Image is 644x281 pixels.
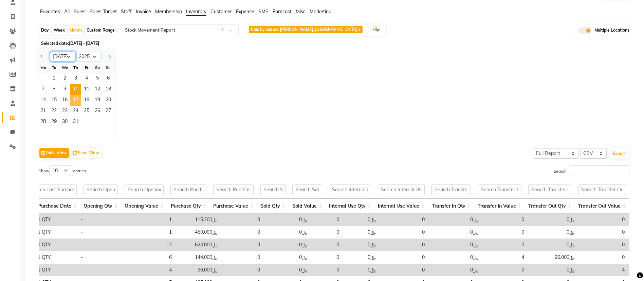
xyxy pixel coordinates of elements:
td: ﷼115.200 [175,213,221,226]
td: ﷼0 [528,226,578,239]
td: ﷼0 [528,213,578,226]
td: 1 QTY [34,264,77,276]
th: Internal Use Qty: activate to sort column ascending [326,199,374,213]
td: 0 [311,213,343,226]
td: ﷼0 [263,226,311,239]
div: Thursday, July 17, 2025 [70,95,81,106]
span: 27 [103,106,114,117]
input: Search Last Purchase Date [27,185,77,195]
td: 0 [578,251,628,264]
span: 14 [38,95,49,106]
div: Sunday, July 6, 2025 [103,73,114,84]
input: Search Transfer In Value [478,185,521,195]
td: 0 [578,226,628,239]
td: 12 [134,239,175,251]
th: Opening Qty: activate to sort column ascending [80,199,121,213]
div: Monday, July 21, 2025 [38,106,49,117]
div: Friday, July 4, 2025 [81,73,92,84]
a: x [357,27,361,32]
td: - [77,213,134,226]
span: Customer [210,8,232,15]
span: Invoice [136,8,151,15]
input: Search Sold Value [292,185,322,195]
span: 10 [70,84,81,95]
span: 8 [49,84,59,95]
span: Forecast [273,8,292,15]
td: 1 QTY [34,213,77,226]
td: ﷼0 [428,264,482,276]
td: 1 [134,226,175,239]
span: 3 [70,73,81,84]
td: 0 [379,264,428,276]
div: Saturday, July 5, 2025 [92,73,103,84]
span: 5 [92,73,103,84]
span: 2 [59,73,70,84]
div: Mo [38,62,49,73]
div: Sunday, July 27, 2025 [103,106,114,117]
select: Select year [76,52,102,62]
span: 7 [38,84,49,95]
input: Search Transfer Out Qty [528,185,572,195]
div: Sunday, July 13, 2025 [103,84,114,95]
th: Transfer Out Qty: activate to sort column ascending [525,199,575,213]
td: ﷼0 [263,251,311,264]
div: Thursday, July 3, 2025 [70,73,81,84]
div: Monday, July 28, 2025 [38,117,49,128]
div: Monday, July 14, 2025 [38,95,49,106]
td: ﷼0 [343,239,379,251]
td: ﷼96.000 [175,264,221,276]
td: 1 QTY [34,251,77,264]
input: Search Internal Use Qty [329,185,371,195]
td: ﷼0 [428,251,482,264]
span: SMS [258,8,269,15]
span: 12 [92,84,103,95]
div: Wednesday, July 2, 2025 [59,73,70,84]
th: Purchase Value: activate to sort column ascending [210,199,257,213]
td: 0 [311,226,343,239]
label: Search: [554,165,629,176]
th: Transfer Out Value: activate to sort column ascending [575,199,629,213]
td: 4 [578,264,628,276]
div: Th [70,62,81,73]
button: Previous month [39,51,44,62]
input: Search: [570,165,629,176]
input: Search Purchase Value [213,185,254,195]
td: 4 [134,264,175,276]
td: 4 [482,251,528,264]
span: Sales [74,8,86,15]
td: 0 [379,213,428,226]
span: 20 [103,95,114,106]
th: Last Purchase Date: activate to sort column ascending [23,199,80,213]
td: ﷼0 [428,213,482,226]
span: 26 [92,106,103,117]
td: ﷼450.000 [175,226,221,239]
div: Wednesday, July 16, 2025 [59,95,70,106]
td: ﷼0 [428,226,482,239]
div: Fr [81,62,92,73]
span: 24 [70,106,81,117]
label: Show entries [39,165,86,176]
div: Custom Range [85,25,116,35]
td: ﷼0 [528,239,578,251]
div: Saturday, July 26, 2025 [92,106,103,117]
span: 19 [92,95,103,106]
div: Saturday, July 12, 2025 [92,84,103,95]
td: 0 [482,239,528,251]
th: Opening Value: activate to sort column ascending [121,199,167,213]
div: Tuesday, July 15, 2025 [49,95,59,106]
td: ﷼0 [263,239,311,251]
div: Day [39,25,51,35]
td: 6 [134,251,175,264]
td: 0 [379,226,428,239]
div: Thursday, July 24, 2025 [70,106,81,117]
span: 6 [103,73,114,84]
td: 0 [221,213,263,226]
span: Favorites [40,8,60,15]
input: Search Purchase Qty [170,185,206,195]
span: 31 [70,117,81,128]
td: - [77,251,134,264]
td: 0 [482,226,528,239]
span: All [64,8,70,15]
td: ﷼0 [343,251,379,264]
td: 0 [221,239,263,251]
